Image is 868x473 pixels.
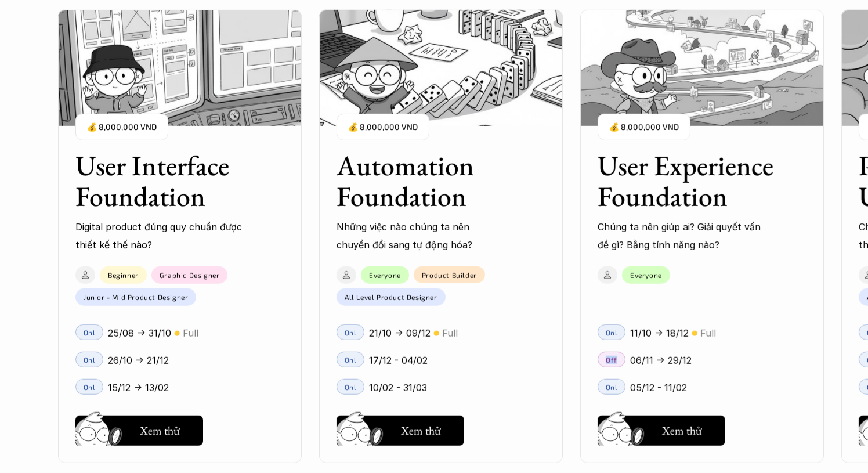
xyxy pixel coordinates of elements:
h5: Xem thử [140,423,180,439]
p: 🟡 [174,329,180,338]
p: Off [606,356,617,364]
p: Onl [345,383,357,391]
p: Everyone [630,271,662,279]
p: 26/10 -> 21/12 [108,352,169,369]
h3: Automation Foundation [337,150,516,212]
p: Những việc nào chúng ta nên chuyển đổi sang tự động hóa? [337,218,505,254]
button: Xem thử [598,416,725,446]
p: Graphic Designer [160,271,220,279]
a: Xem thử [598,411,725,446]
p: 🟡 [692,329,697,338]
p: Onl [345,328,357,337]
p: Onl [606,383,618,391]
p: Digital product đúng quy chuẩn được thiết kế thế nào? [75,218,244,254]
p: 🟡 [433,329,439,338]
p: 25/08 -> 31/10 [108,324,171,342]
p: 💰 8,000,000 VND [87,120,157,135]
button: Xem thử [337,416,464,446]
a: Xem thử [337,411,464,446]
h5: Xem thử [401,423,441,439]
p: Full [700,324,716,342]
p: Beginner [108,271,139,279]
p: Chúng ta nên giúp ai? Giải quyết vấn đề gì? Bằng tính năng nào? [598,218,766,254]
p: All Level Product Designer [345,293,437,301]
p: Onl [345,356,357,364]
p: 10/02 - 31/03 [369,379,427,396]
h3: User Interface Foundation [75,150,255,212]
h5: Xem thử [662,423,702,439]
p: Onl [606,328,618,337]
p: 11/10 -> 18/12 [630,324,689,342]
button: Xem thử [75,416,203,446]
p: 💰 8,000,000 VND [609,120,679,135]
p: 21/10 -> 09/12 [369,324,431,342]
p: Everyone [369,271,401,279]
p: 💰 8,000,000 VND [348,120,418,135]
p: Full [183,324,198,342]
p: 15/12 -> 13/02 [108,379,169,396]
p: Full [442,324,458,342]
p: 05/12 - 11/02 [630,379,687,396]
p: 06/11 -> 29/12 [630,352,692,369]
a: Xem thử [75,411,203,446]
p: Junior - Mid Product Designer [84,293,188,301]
p: 17/12 - 04/02 [369,352,428,369]
p: Product Builder [422,271,477,279]
h3: User Experience Foundation [598,150,777,212]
